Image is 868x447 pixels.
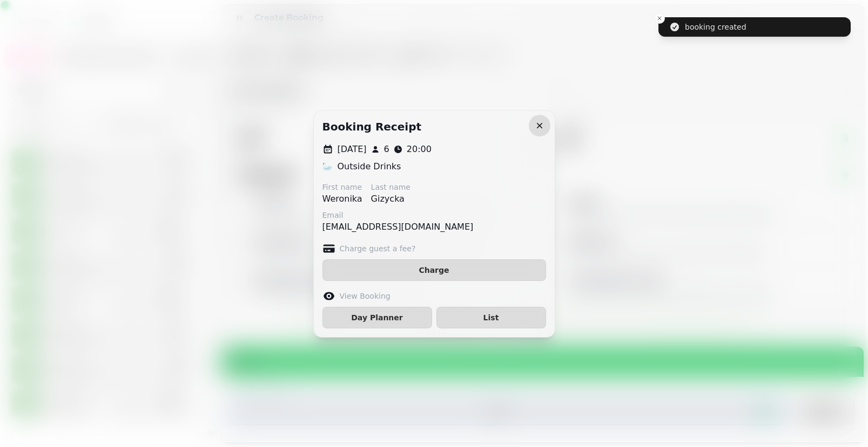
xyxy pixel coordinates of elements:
[322,119,422,134] h2: Booking receipt
[322,182,362,192] label: First name
[322,210,474,221] label: Email
[446,314,537,321] span: List
[371,192,411,205] p: Gizycka
[332,314,423,321] span: Day Planner
[332,266,537,274] span: Charge
[340,243,416,254] label: Charge guest a fee?
[371,182,411,192] label: Last name
[322,221,474,233] p: [EMAIL_ADDRESS][DOMAIN_NAME]
[322,259,546,281] button: Charge
[322,192,362,205] p: Weronika
[340,291,391,301] label: View Booking
[338,160,401,173] p: Outside Drinks
[322,160,333,173] p: 🦢
[384,143,389,156] p: 6
[407,143,432,156] p: 20:00
[338,143,367,156] p: [DATE]
[322,307,432,328] button: Day Planner
[436,307,546,328] button: List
